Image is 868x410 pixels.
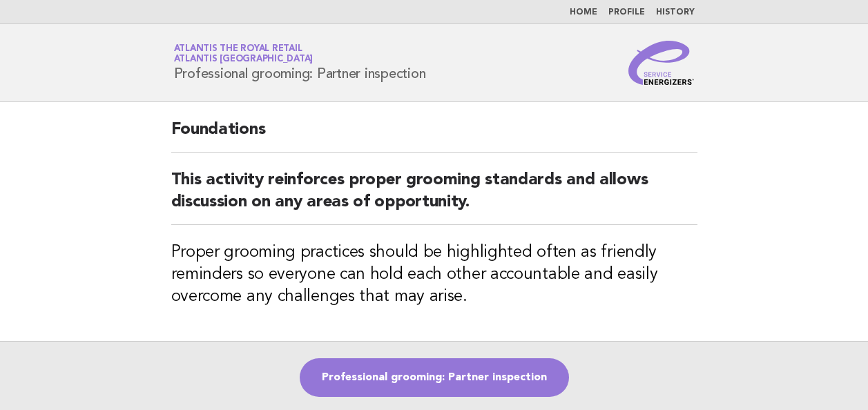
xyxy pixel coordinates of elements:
h3: Proper grooming practices should be highlighted often as friendly reminders so everyone can hold ... [171,242,697,308]
a: Atlantis The Royal RetailAtlantis [GEOGRAPHIC_DATA] [174,44,314,64]
a: Home [570,8,597,17]
h2: Foundations [171,119,697,153]
a: Professional grooming: Partner inspection [300,358,569,397]
img: Service Energizers [628,41,695,85]
a: Profile [608,8,645,17]
h1: Professional grooming: Partner inspection [174,45,426,81]
a: History [656,8,695,17]
span: Atlantis [GEOGRAPHIC_DATA] [174,55,314,64]
h2: This activity reinforces proper grooming standards and allows discussion on any areas of opportun... [171,169,697,225]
